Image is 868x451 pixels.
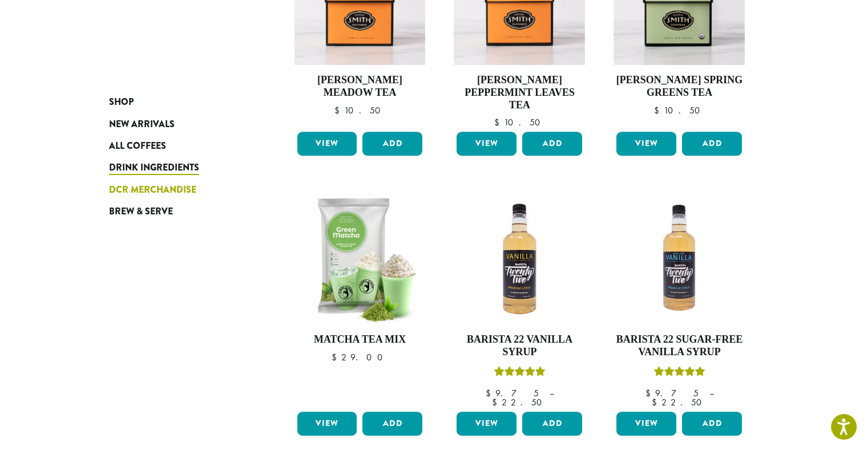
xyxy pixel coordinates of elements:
bdi: 9.75 [485,387,538,399]
span: New Arrivals [109,117,175,132]
a: Barista 22 Sugar-Free Vanilla SyrupRated 5.00 out of 5 [613,193,745,407]
span: Brew & Serve [109,205,173,219]
button: Add [522,412,582,436]
span: – [709,387,713,399]
button: Add [682,412,742,436]
a: View [297,132,357,156]
span: $ [492,396,502,408]
a: View [297,412,357,436]
bdi: 10.50 [334,104,385,116]
button: Add [522,132,582,156]
a: View [616,412,676,436]
a: Brew & Serve [109,201,246,222]
a: View [616,132,676,156]
span: $ [334,104,344,116]
bdi: 10.50 [653,104,705,116]
h4: Barista 22 Sugar-Free Vanilla Syrup [613,334,745,358]
a: Drink Ingredients [109,157,246,178]
h4: Barista 22 Vanilla Syrup [454,334,585,358]
a: View [457,132,516,156]
img: Cool-Capp-Matcha-Tea-Mix-DP3525.png [294,193,425,324]
h4: [PERSON_NAME] Meadow Tea [294,74,426,99]
img: VANILLA-300x300.png [454,193,585,324]
button: Add [362,412,422,436]
h4: Matcha Tea Mix [294,334,426,346]
span: – [549,387,554,399]
bdi: 10.50 [494,116,545,128]
button: Add [682,132,742,156]
h4: [PERSON_NAME] Peppermint Leaves Tea [454,74,585,111]
div: Rated 5.00 out of 5 [653,365,705,382]
bdi: 29.00 [332,351,388,363]
div: Rated 5.00 out of 5 [494,365,545,382]
span: $ [653,104,663,116]
span: All Coffees [109,139,166,153]
a: Shop [109,91,246,113]
a: All Coffees [109,135,246,157]
span: Shop [109,95,134,109]
span: DCR Merchandise [109,183,196,197]
bdi: 22.50 [492,396,547,408]
h4: [PERSON_NAME] Spring Greens Tea [613,74,745,99]
button: Add [362,132,422,156]
bdi: 22.50 [652,396,707,408]
a: View [457,412,516,436]
span: $ [485,387,495,399]
a: New Arrivals [109,113,246,135]
span: $ [645,387,655,399]
span: $ [332,351,341,363]
span: $ [494,116,503,128]
a: DCR Merchandise [109,179,246,201]
img: SF-VANILLA-300x300.png [613,193,745,324]
a: Barista 22 Vanilla SyrupRated 5.00 out of 5 [454,193,585,407]
span: $ [652,396,661,408]
bdi: 9.75 [645,387,698,399]
a: Matcha Tea Mix $29.00 [294,193,426,407]
span: Drink Ingredients [109,161,199,175]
